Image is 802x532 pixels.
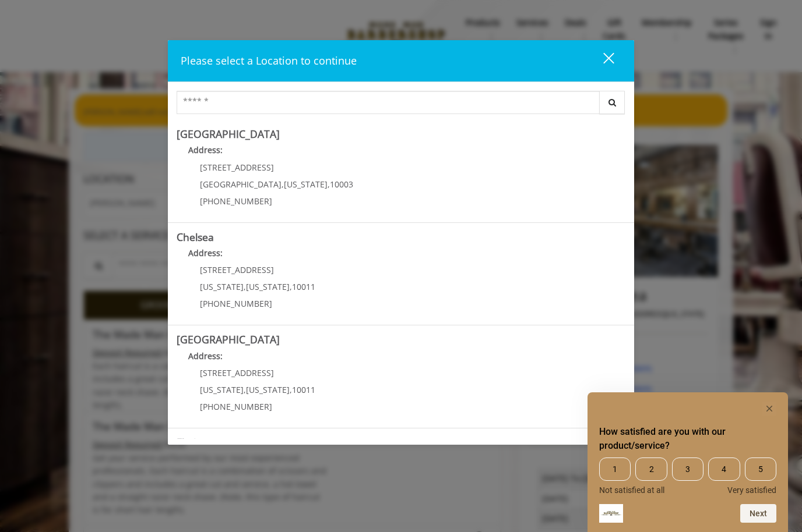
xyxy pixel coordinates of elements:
button: Next question [740,504,776,523]
div: How satisfied are you with our product/service? Select an option from 1 to 5, with 1 being Not sa... [599,457,776,495]
span: [US_STATE] [284,179,328,190]
span: , [290,281,292,292]
span: [US_STATE] [246,281,290,292]
span: , [290,384,292,395]
span: [PHONE_NUMBER] [200,298,272,309]
button: close dialog [582,49,621,73]
span: [GEOGRAPHIC_DATA] [200,179,282,190]
span: , [244,281,246,292]
i: Search button [606,98,619,107]
span: , [244,384,246,395]
div: Center Select [177,91,625,120]
b: Address: [188,144,223,155]
input: Search Center [177,91,600,114]
span: Not satisfied at all [599,485,664,495]
h2: How satisfied are you with our product/service? Select an option from 1 to 5, with 1 being Not sa... [599,425,776,453]
span: Very satisfied [727,485,776,495]
b: Flatiron [177,435,213,449]
b: Chelsea [177,230,214,244]
span: 1 [599,457,631,481]
button: Hide survey [762,402,776,416]
span: , [328,179,330,190]
span: [US_STATE] [246,384,290,395]
span: 10011 [292,281,315,292]
span: 3 [672,457,703,481]
div: close dialog [590,52,613,69]
span: [PHONE_NUMBER] [200,196,272,207]
span: , [282,179,284,190]
b: [GEOGRAPHIC_DATA] [177,332,280,346]
b: Address: [188,350,223,361]
span: [STREET_ADDRESS] [200,367,274,378]
span: 4 [708,457,740,481]
span: [US_STATE] [200,281,244,292]
div: How satisfied are you with our product/service? Select an option from 1 to 5, with 1 being Not sa... [599,402,776,523]
span: [US_STATE] [200,384,244,395]
b: [GEOGRAPHIC_DATA] [177,127,280,141]
span: [STREET_ADDRESS] [200,162,274,173]
span: 10003 [330,179,353,190]
span: [PHONE_NUMBER] [200,401,272,412]
span: 2 [635,457,667,481]
span: [STREET_ADDRESS] [200,264,274,275]
span: 10011 [292,384,315,395]
span: Please select a Location to continue [181,54,357,68]
span: 5 [745,457,776,481]
b: Address: [188,247,223,258]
